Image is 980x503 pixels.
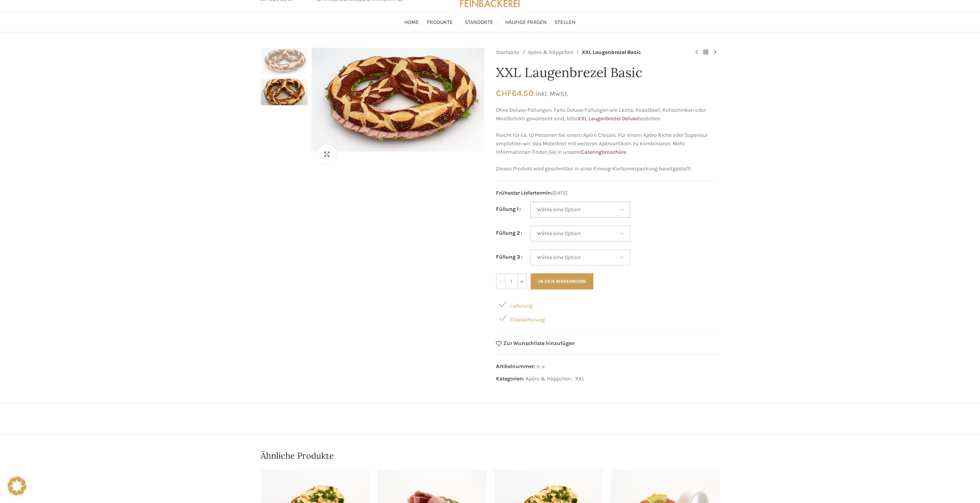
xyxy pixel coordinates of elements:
span: , [572,375,573,383]
span: XXL Laugenbrezel Basic [582,48,641,57]
label: Füllung 2 [496,229,522,237]
button: In den Warenkorb [531,273,593,289]
span: n. v. [536,363,546,370]
a: Startseite [496,48,519,57]
a: XXL [575,375,585,382]
p: Dieses Produkt wird geschnitten in einer Einweg-Kartonverpackung bereitgestellt. [496,165,720,173]
a: Cateringbroschüre [581,149,626,155]
a: Zur Wunschliste hinzufügen [496,341,575,347]
div: Filialabholung [496,311,720,325]
span: Zur Wunschliste hinzufügen [503,341,575,346]
a: Stellen [554,15,576,30]
div: 2 / 2 [261,79,308,109]
nav: Breadcrumb [496,48,684,57]
a: Home [404,15,419,30]
span: Ähnliche Produkte [261,450,334,462]
p: Ohne Deluxe-Füllungen. Falls Deluxe-Füllungen wie Lachs, Roastbeef, Rohschinken oder Mostbröckli ... [496,106,720,123]
input: - [496,273,506,289]
span: [DATE] [496,189,720,197]
div: 1 / 2 [261,48,308,79]
a: Apéro & Häppchen [526,375,571,382]
a: Häufige Fragen [505,15,547,30]
small: inkl. MwSt. [535,90,568,98]
a: Apéro & Häppchen [528,48,573,57]
a: Produkte [427,15,457,30]
span: Standorte [465,19,493,26]
h1: XXL Laugenbrezel Basic [496,65,720,81]
div: Main navigation [257,15,724,30]
label: Füllung 1 [496,205,521,214]
a: XXL Laugenbrezel Deluxe [578,115,638,122]
img: XXL Laugenbrezel Basic [261,48,308,75]
label: Füllung 3 [496,253,523,261]
span: Kategorien: [496,375,524,382]
span: CHF [496,88,512,98]
bdi: 64.50 [496,88,533,98]
div: 1 / 2 [310,48,486,151]
a: Next product [710,48,720,57]
div: Lieferung [496,297,720,311]
span: Home [404,19,419,26]
input: + [517,273,527,289]
span: Stellen [554,19,576,26]
a: Standorte [465,15,498,30]
input: Produktmenge [506,273,517,289]
p: Reicht für ca. 10 Personen bei einem Apéro Classic. Für einem Apéro Riche oder Superieur empfehle... [496,131,720,157]
span: Frühester Liefertermin: [496,190,553,196]
a: Previous product [692,48,701,57]
span: Häufige Fragen [505,19,547,26]
span: Produkte [427,19,453,26]
img: XXL Laugenbrezel Basic – Bild 2 [261,79,308,106]
span: Artikelnummer: [496,363,535,370]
